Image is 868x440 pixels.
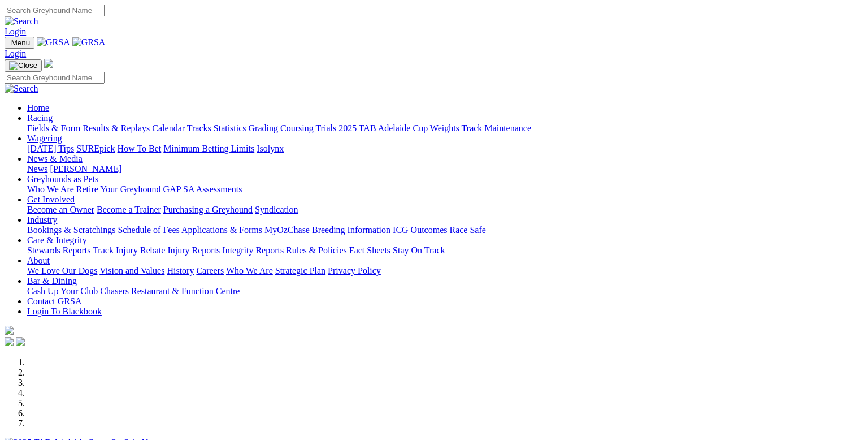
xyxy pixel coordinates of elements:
[264,225,310,235] a: MyOzChase
[27,296,81,306] a: Contact GRSA
[27,205,94,214] a: Become an Owner
[27,235,87,245] a: Care & Integrity
[430,123,459,133] a: Weights
[393,225,447,235] a: ICG Outcomes
[37,37,70,48] img: GRSA
[275,266,325,275] a: Strategic Plan
[44,59,53,68] img: logo-grsa-white.png
[226,266,273,275] a: Who We Are
[27,113,53,123] a: Racing
[286,245,347,255] a: Rules & Policies
[312,225,390,235] a: Breeding Information
[5,72,105,84] input: Search
[257,144,284,153] a: Isolynx
[163,184,242,194] a: GAP SA Assessments
[214,123,246,133] a: Statistics
[167,245,220,255] a: Injury Reports
[338,123,428,133] a: 2025 TAB Adelaide Cup
[27,144,74,153] a: [DATE] Tips
[5,5,105,16] input: Search
[27,307,102,316] a: Login To Blackbook
[27,205,863,215] div: Get Involved
[27,245,90,255] a: Stewards Reports
[27,215,57,225] a: Industry
[100,286,240,296] a: Chasers Restaurant & Function Centre
[72,37,106,48] img: GRSA
[163,144,254,153] a: Minimum Betting Limits
[27,286,98,296] a: Cash Up Your Club
[9,61,37,70] img: Close
[27,286,863,296] div: Bar & Dining
[5,27,26,36] a: Login
[222,245,284,255] a: Integrity Reports
[5,337,14,346] img: facebook.svg
[349,245,390,255] a: Fact Sheets
[163,205,253,214] a: Purchasing a Greyhound
[393,245,445,255] a: Stay On Track
[27,103,49,113] a: Home
[27,225,863,235] div: Industry
[27,276,77,286] a: Bar & Dining
[27,123,80,133] a: Fields & Form
[5,84,38,94] img: Search
[27,164,863,174] div: News & Media
[27,144,863,154] div: Wagering
[97,205,161,214] a: Become a Trainer
[16,337,25,346] img: twitter.svg
[181,225,262,235] a: Applications & Forms
[83,123,150,133] a: Results & Replays
[152,123,185,133] a: Calendar
[76,184,161,194] a: Retire Your Greyhound
[187,123,211,133] a: Tracks
[93,245,165,255] a: Track Injury Rebate
[5,16,38,27] img: Search
[196,266,224,275] a: Careers
[249,123,278,133] a: Grading
[50,164,121,174] a: [PERSON_NAME]
[5,326,14,335] img: logo-grsa-white.png
[255,205,298,214] a: Syndication
[76,144,115,153] a: SUREpick
[5,59,42,72] button: Toggle navigation
[11,38,30,47] span: Menu
[27,245,863,256] div: Care & Integrity
[27,164,47,174] a: News
[27,266,97,275] a: We Love Our Dogs
[99,266,164,275] a: Vision and Values
[5,37,34,49] button: Toggle navigation
[118,144,162,153] a: How To Bet
[449,225,485,235] a: Race Safe
[27,133,62,143] a: Wagering
[27,266,863,276] div: About
[27,195,75,204] a: Get Involved
[27,184,863,195] div: Greyhounds as Pets
[27,256,50,265] a: About
[118,225,179,235] a: Schedule of Fees
[167,266,194,275] a: History
[27,184,74,194] a: Who We Are
[315,123,336,133] a: Trials
[462,123,531,133] a: Track Maintenance
[27,123,863,133] div: Racing
[328,266,381,275] a: Privacy Policy
[280,123,314,133] a: Coursing
[27,174,98,184] a: Greyhounds as Pets
[27,154,83,163] a: News & Media
[27,225,115,235] a: Bookings & Scratchings
[5,49,26,58] a: Login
